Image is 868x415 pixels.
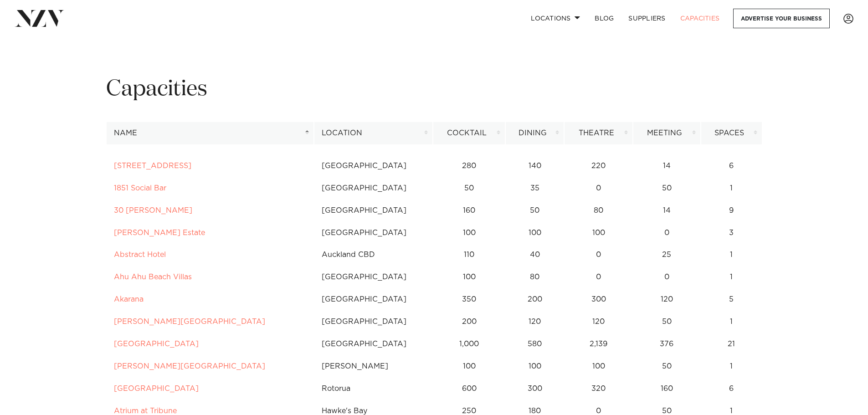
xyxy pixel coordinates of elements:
[564,222,633,244] td: 100
[633,378,701,400] td: 160
[15,10,64,26] img: nzv-logo.png
[633,222,701,244] td: 0
[633,200,701,222] td: 14
[114,363,265,370] a: [PERSON_NAME][GEOGRAPHIC_DATA]
[106,122,314,144] th: Name: activate to sort column descending
[106,75,762,104] h1: Capacities
[505,177,564,200] td: 35
[433,244,506,266] td: 110
[564,355,633,378] td: 100
[621,9,673,28] a: SUPPLIERS
[433,378,506,400] td: 600
[114,318,265,325] a: [PERSON_NAME][GEOGRAPHIC_DATA]
[433,122,506,144] th: Cocktail: activate to sort column ascending
[564,288,633,311] td: 300
[314,155,433,177] td: [GEOGRAPHIC_DATA]
[433,288,506,311] td: 350
[633,333,701,355] td: 376
[633,311,701,333] td: 50
[524,9,587,28] a: Locations
[114,273,192,281] a: Ahu Ahu Beach Villas
[433,333,506,355] td: 1,000
[701,333,762,355] td: 21
[314,355,433,378] td: [PERSON_NAME]
[633,266,701,288] td: 0
[433,222,506,244] td: 100
[505,378,564,400] td: 300
[314,266,433,288] td: [GEOGRAPHIC_DATA]
[314,122,433,144] th: Location: activate to sort column ascending
[505,244,564,266] td: 40
[701,311,762,333] td: 1
[433,311,506,333] td: 200
[114,184,166,192] a: 1851 Social Bar
[505,200,564,222] td: 50
[114,296,144,303] a: Akarana
[505,333,564,355] td: 580
[505,122,564,144] th: Dining: activate to sort column ascending
[587,9,621,28] a: BLOG
[314,222,433,244] td: [GEOGRAPHIC_DATA]
[314,378,433,400] td: Rotorua
[701,122,762,144] th: Spaces: activate to sort column ascending
[314,200,433,222] td: [GEOGRAPHIC_DATA]
[633,288,701,311] td: 120
[564,378,633,400] td: 320
[633,155,701,177] td: 14
[433,355,506,378] td: 100
[314,177,433,200] td: [GEOGRAPHIC_DATA]
[114,385,199,392] a: [GEOGRAPHIC_DATA]
[314,311,433,333] td: [GEOGRAPHIC_DATA]
[114,229,205,236] a: [PERSON_NAME] Estate
[564,244,633,266] td: 0
[505,155,564,177] td: 140
[701,155,762,177] td: 6
[564,266,633,288] td: 0
[701,200,762,222] td: 9
[114,162,191,169] a: [STREET_ADDRESS]
[314,244,433,266] td: Auckland CBD
[564,177,633,200] td: 0
[673,9,727,28] a: Capacities
[433,155,506,177] td: 280
[701,222,762,244] td: 3
[114,407,177,415] a: Atrium at Tribune
[433,200,506,222] td: 160
[564,333,633,355] td: 2,139
[633,177,701,200] td: 50
[701,177,762,200] td: 1
[733,9,830,28] a: Advertise your business
[633,122,701,144] th: Meeting: activate to sort column ascending
[564,311,633,333] td: 120
[701,244,762,266] td: 1
[564,155,633,177] td: 220
[505,266,564,288] td: 80
[505,311,564,333] td: 120
[701,378,762,400] td: 6
[564,122,633,144] th: Theatre: activate to sort column ascending
[701,266,762,288] td: 1
[314,288,433,311] td: [GEOGRAPHIC_DATA]
[505,355,564,378] td: 100
[701,355,762,378] td: 1
[114,207,192,214] a: 30 [PERSON_NAME]
[114,340,199,348] a: [GEOGRAPHIC_DATA]
[314,333,433,355] td: [GEOGRAPHIC_DATA]
[633,355,701,378] td: 50
[505,288,564,311] td: 200
[564,200,633,222] td: 80
[114,251,166,258] a: Abstract Hotel
[433,266,506,288] td: 100
[633,244,701,266] td: 25
[701,288,762,311] td: 5
[433,177,506,200] td: 50
[505,222,564,244] td: 100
